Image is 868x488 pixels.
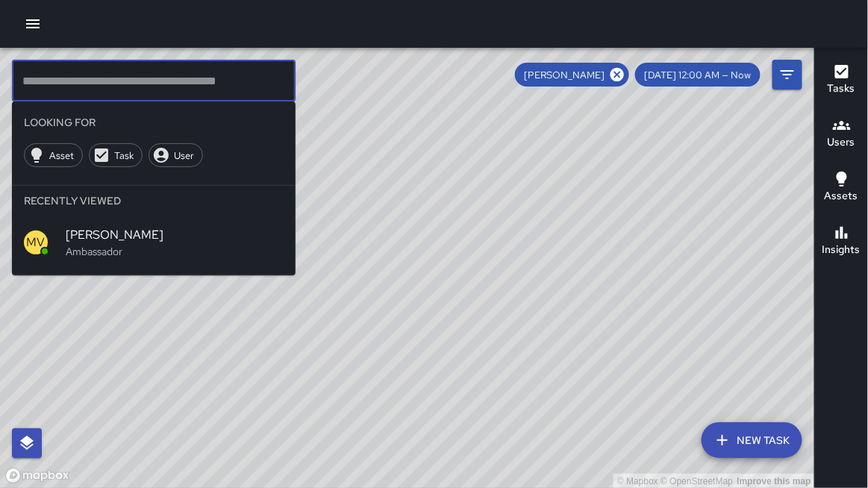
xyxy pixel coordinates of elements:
[515,63,629,87] div: [PERSON_NAME]
[166,149,202,162] span: User
[106,149,142,162] span: Task
[772,60,802,90] button: Filters
[12,186,296,216] li: Recently Viewed
[815,161,868,215] button: Assets
[815,107,868,161] button: Users
[12,216,296,269] div: MV[PERSON_NAME]Ambassador
[828,81,855,97] h6: Tasks
[635,69,761,81] span: [DATE] 12:00 AM — Now
[815,54,868,107] button: Tasks
[515,69,613,81] span: [PERSON_NAME]
[41,149,82,162] span: Asset
[822,242,861,258] h6: Insights
[825,188,858,204] h6: Assets
[66,244,284,259] p: Ambassador
[12,107,296,137] li: Looking For
[89,143,143,167] div: Task
[27,234,46,251] p: MV
[149,143,203,167] div: User
[828,134,855,151] h6: Users
[24,143,83,167] div: Asset
[815,215,868,269] button: Insights
[66,226,284,244] span: [PERSON_NAME]
[702,422,802,458] button: New Task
